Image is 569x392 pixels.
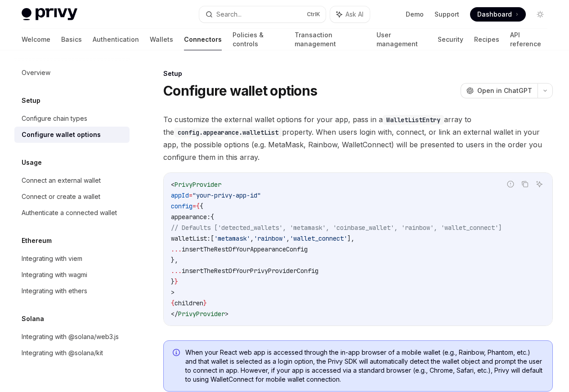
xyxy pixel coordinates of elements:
code: WalletListEntry [383,115,444,125]
div: Integrating with @solana/web3.js [22,331,119,342]
span: </ [171,310,178,318]
span: walletList: [171,234,211,242]
a: User management [376,29,427,50]
div: Configure chain types [22,113,87,124]
div: Search... [216,9,242,20]
span: > [225,310,228,318]
span: = [193,202,196,210]
span: PrivyProvider [178,310,225,318]
span: appId [171,191,189,199]
img: light logo [22,8,77,21]
span: [ [211,234,214,242]
div: Connect an external wallet [22,175,101,186]
a: Basics [61,29,82,50]
a: Integrating with ethers [14,283,130,299]
button: Copy the contents from the code block [519,178,531,190]
span: ], [347,234,354,242]
a: Wallets [150,29,173,50]
h5: Solana [22,313,44,324]
a: Configure wallet options [14,127,130,143]
span: insertTheRestOfYourAppearanceConfig [182,245,308,253]
span: , [250,234,254,242]
span: { [211,213,214,221]
span: // Defaults ['detected_wallets', 'metamask', 'coinbase_wallet', 'rainbow', 'wallet_connect'] [171,224,502,232]
div: Authenticate a connected wallet [22,207,117,218]
a: Integrating with @solana/web3.js [14,329,130,345]
a: Security [438,29,463,50]
span: > [171,288,175,296]
span: = [189,191,193,199]
button: Open in ChatGPT [461,83,538,98]
div: Integrating with @solana/kit [22,348,103,358]
a: Authentication [93,29,139,50]
span: 'wallet_connect' [290,234,347,242]
span: To customize the external wallet options for your app, pass in a array to the property. When user... [163,113,553,163]
span: Dashboard [477,10,512,19]
span: { [196,202,200,210]
h5: Setup [22,95,40,106]
a: Integrating with @solana/kit [14,345,130,361]
span: 'rainbow' [254,234,286,242]
span: Ask AI [345,10,363,19]
span: , [286,234,290,242]
button: Ask AI [533,178,545,190]
span: Open in ChatGPT [477,86,532,95]
span: } [203,299,207,307]
span: { [171,299,175,307]
a: Policies & controls [233,29,284,50]
span: children [175,299,203,307]
a: Configure chain types [14,110,130,127]
span: ... [171,245,182,253]
a: Demo [406,10,424,19]
a: Welcome [22,29,50,50]
span: } [171,277,175,286]
h1: Configure wallet options [163,83,317,99]
a: Transaction management [295,29,366,50]
a: Overview [14,65,130,81]
a: Connect an external wallet [14,172,130,189]
h5: Usage [22,157,42,168]
span: < [171,181,175,189]
div: Integrating with ethers [22,286,87,296]
a: Integrating with wagmi [14,267,130,283]
span: appearance: [171,213,211,221]
button: Toggle dark mode [533,7,547,22]
a: Authenticate a connected wallet [14,205,130,221]
div: Connect or create a wallet [22,191,100,202]
span: PrivyProvider [175,181,221,189]
div: Integrating with wagmi [22,269,87,280]
div: Setup [163,69,553,78]
a: Dashboard [470,7,526,22]
a: API reference [510,29,547,50]
span: Ctrl K [307,11,320,18]
svg: Info [173,349,182,358]
span: config [171,202,193,210]
span: ... [171,267,182,275]
h5: Ethereum [22,235,52,246]
a: Integrating with viem [14,251,130,267]
code: config.appearance.walletList [174,128,282,137]
div: Integrating with viem [22,253,82,264]
button: Ask AI [330,6,370,22]
span: } [175,277,178,286]
span: When your React web app is accessed through the in-app browser of a mobile wallet (e.g., Rainbow,... [185,348,543,384]
button: Report incorrect code [505,178,516,190]
div: Configure wallet options [22,129,101,140]
a: Recipes [474,29,499,50]
span: { [200,202,203,210]
span: 'metamask' [214,234,250,242]
button: Search...CtrlK [199,6,326,22]
a: Support [435,10,459,19]
span: insertTheRestOfYourPrivyProviderConfig [182,267,318,275]
div: Overview [22,67,50,78]
a: Connectors [184,29,222,50]
a: Connect or create a wallet [14,189,130,205]
span: "your-privy-app-id" [193,191,261,199]
span: }, [171,256,178,264]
